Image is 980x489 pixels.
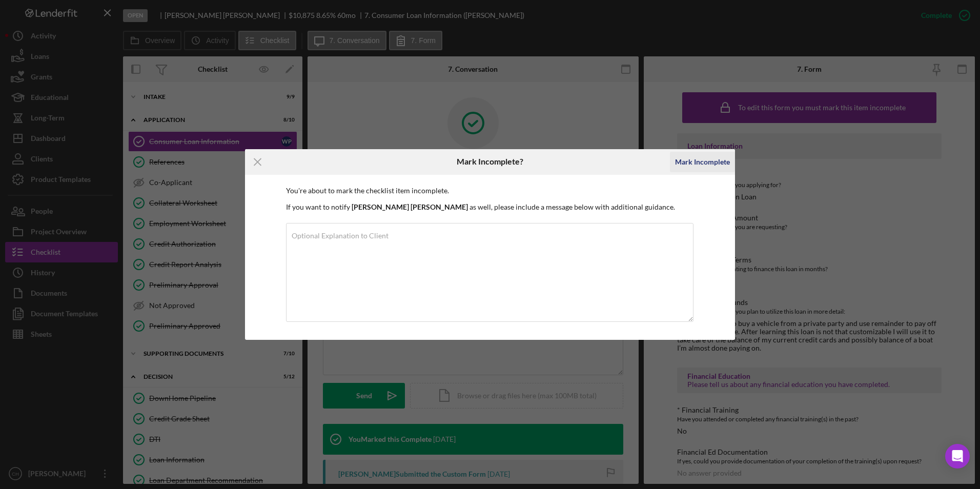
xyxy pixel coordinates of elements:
[945,444,970,468] div: Open Intercom Messenger
[286,201,694,213] p: If you want to notify as well, please include a message below with additional guidance.
[352,202,468,211] b: [PERSON_NAME] [PERSON_NAME]
[292,232,389,240] label: Optional Explanation to Client
[675,152,730,172] div: Mark Incomplete
[457,157,523,166] h6: Mark Incomplete?
[670,152,735,172] button: Mark Incomplete
[286,185,694,196] p: You're about to mark the checklist item incomplete.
